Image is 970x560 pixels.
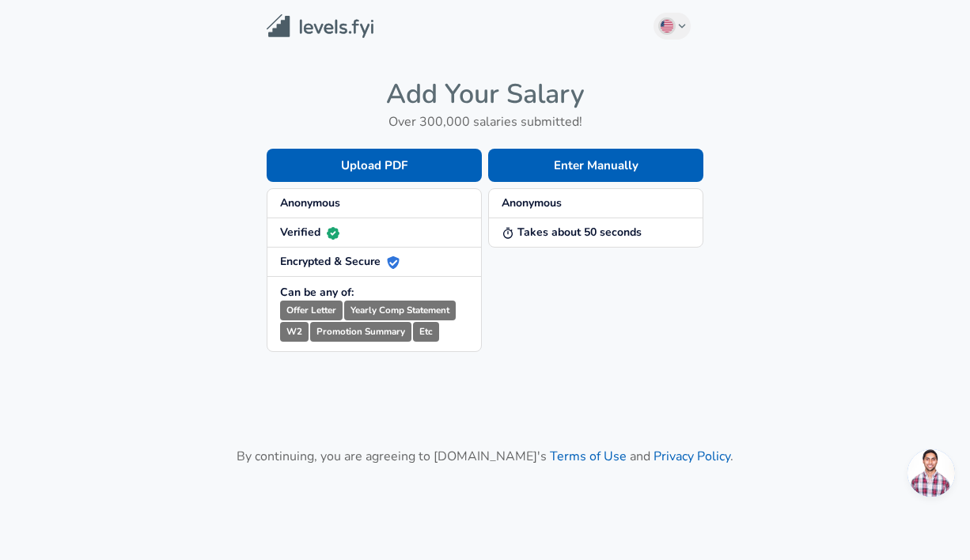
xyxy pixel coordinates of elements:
[550,448,627,465] a: Terms of Use
[654,448,730,465] a: Privacy Policy
[502,225,642,240] strong: Takes about 50 seconds
[267,111,703,133] h6: Over 300,000 salaries submitted!
[661,20,673,32] img: English (US)
[267,78,703,111] h4: Add Your Salary
[267,149,482,182] button: Upload PDF
[344,301,456,320] small: Yearly Comp Statement
[280,301,343,320] small: Offer Letter
[280,254,400,269] strong: Encrypted & Secure
[280,225,339,240] strong: Verified
[280,322,309,342] small: W2
[310,322,411,342] small: Promotion Summary
[267,14,373,39] img: Levels.fyi
[280,195,340,210] strong: Anonymous
[907,449,955,497] div: Open chat
[280,285,354,300] strong: Can be any of:
[413,322,439,342] small: Etc
[502,195,562,210] strong: Anonymous
[654,13,692,40] button: English (US)
[488,149,703,182] button: Enter Manually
